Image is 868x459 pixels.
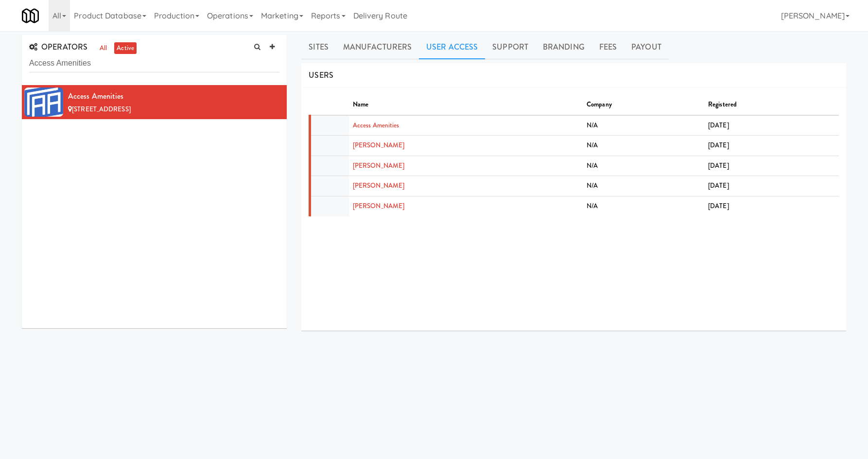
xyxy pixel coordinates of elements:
th: Registered [704,95,839,115]
a: Branding [536,35,592,59]
img: Micromart [22,7,39,24]
td: N/A [583,136,704,156]
th: Company [583,95,704,115]
td: N/A [583,115,704,136]
span: USERS [309,70,333,81]
span: [STREET_ADDRESS] [72,105,131,114]
a: all [97,42,109,54]
div: Access Amenities [68,89,279,104]
span: OPERATORS [29,41,87,53]
td: N/A [583,196,704,216]
a: [PERSON_NAME] [353,141,404,150]
a: User Access [419,35,485,59]
a: active [114,42,137,54]
th: Name [349,95,583,115]
a: Access Amenities [353,121,399,130]
a: Support [485,35,536,59]
span: [DATE] [708,141,729,150]
span: [DATE] [708,201,729,211]
li: Access Amenities[STREET_ADDRESS] [22,85,287,119]
a: Manufacturers [336,35,419,59]
span: [DATE] [708,161,729,170]
a: [PERSON_NAME] [353,161,404,170]
a: [PERSON_NAME] [353,181,404,190]
a: Payout [624,35,669,59]
a: Sites [301,35,336,59]
td: N/A [583,176,704,196]
a: Fees [592,35,624,59]
a: [PERSON_NAME] [353,201,404,211]
input: Search Operator [29,54,279,72]
td: N/A [583,156,704,176]
span: [DATE] [708,121,729,130]
span: [DATE] [708,181,729,190]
